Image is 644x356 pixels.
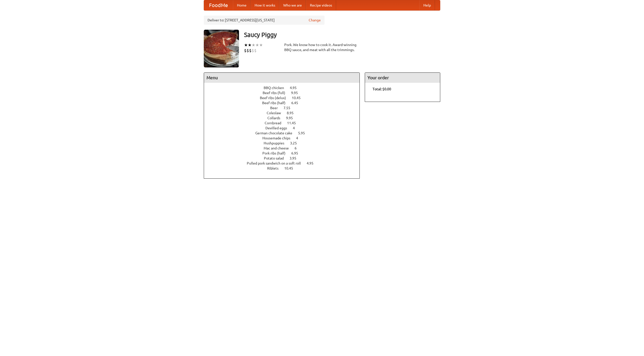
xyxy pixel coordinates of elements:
span: 6 [295,146,302,150]
a: Housemade chips 4 [262,136,307,140]
span: Potato salad [264,156,289,160]
span: 10.45 [284,166,298,170]
div: Deliver to: [STREET_ADDRESS][US_STATE] [204,16,325,25]
span: Housemade chips [262,136,295,140]
a: German chocolate cake 5.95 [255,131,314,135]
h4: Menu [204,73,359,83]
span: 11.45 [287,121,301,125]
a: Hushpuppies 3.25 [264,141,306,145]
a: Help [419,0,435,10]
a: FoodMe [204,0,233,10]
span: 4 [296,136,303,140]
span: BBQ chicken [264,86,289,90]
a: BBQ chicken 4.95 [264,86,306,90]
li: $ [249,48,252,53]
span: 3.95 [290,156,301,160]
a: Mac and cheese 6 [264,146,306,150]
a: Change [309,18,321,23]
a: Beef ribs (full) 9.95 [263,91,307,95]
span: 7.55 [284,106,295,110]
span: 9.95 [286,116,298,120]
div: Pork. We know how to cook it. Award-winning BBQ sauce, and meat with all the trimmings. [284,42,360,52]
span: Pork ribs (half) [262,151,291,155]
a: Beef ribs (delux) 10.45 [260,96,310,100]
a: Cornbread 11.45 [265,121,305,125]
a: How it works [251,0,279,10]
a: Beef ribs (half) 6.45 [262,101,307,105]
span: 9.95 [291,91,303,95]
span: Devilled eggs [265,126,292,130]
a: Coleslaw 8.95 [267,111,303,115]
h3: Saucy Piggy [244,30,440,40]
span: German chocolate cake [255,131,297,135]
span: 3.25 [290,141,302,145]
img: angular.jpg [204,30,239,67]
span: 6.95 [291,151,303,155]
li: ★ [244,42,248,48]
span: Beer [270,106,283,110]
span: Cornbread [265,121,286,125]
span: Collards [267,116,285,120]
li: $ [254,48,257,53]
li: $ [252,48,254,53]
span: 6.45 [291,101,303,105]
a: Recipe videos [306,0,336,10]
a: Collards 9.95 [267,116,302,120]
li: $ [247,48,249,53]
span: 4 [293,126,300,130]
li: $ [244,48,247,53]
span: Mac and cheese [264,146,294,150]
li: ★ [248,42,252,48]
h4: Your order [365,73,440,83]
span: Pulled pork sandwich on a soft roll [247,161,306,165]
li: ★ [252,42,255,48]
b: Total: $0.00 [373,87,391,91]
span: Hushpuppies [264,141,289,145]
span: Riblets [267,166,284,170]
span: 5.95 [298,131,310,135]
a: Potato salad 3.95 [264,156,306,160]
li: ★ [259,42,263,48]
span: Coleslaw [267,111,286,115]
span: Beef ribs (delux) [260,96,291,100]
span: 4.95 [290,86,302,90]
span: Beef ribs (half) [262,101,291,105]
span: 4.95 [307,161,318,165]
span: Beef ribs (full) [263,91,290,95]
a: Riblets 10.45 [267,166,302,170]
a: Beer 7.55 [270,106,300,110]
a: Home [233,0,251,10]
a: Pulled pork sandwich on a soft roll 4.95 [247,161,323,165]
li: ★ [255,42,259,48]
a: Devilled eggs 4 [265,126,304,130]
a: Pork ribs (half) 6.95 [262,151,307,155]
a: Who we are [279,0,306,10]
span: 8.95 [287,111,299,115]
span: 10.45 [292,96,306,100]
